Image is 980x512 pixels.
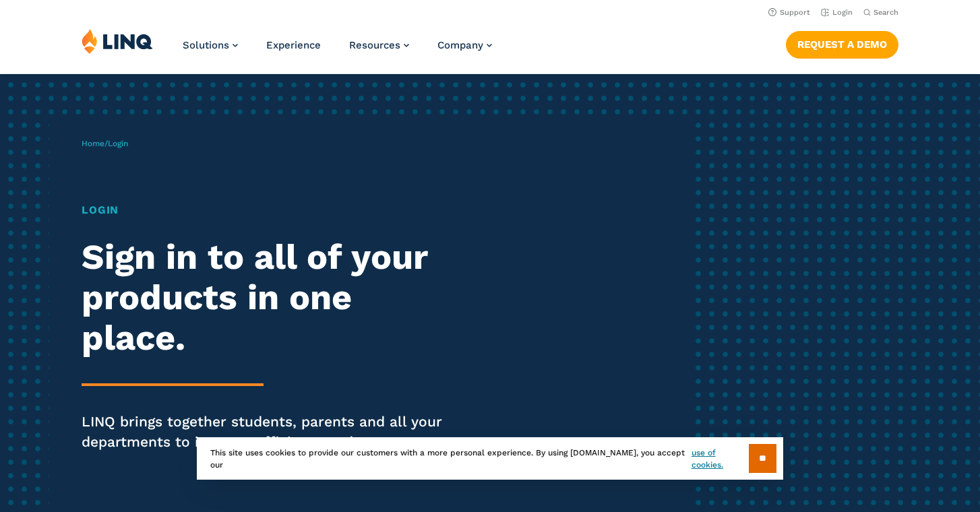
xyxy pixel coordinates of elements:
span: Search [874,8,898,17]
span: Resources [349,39,400,51]
nav: Button Navigation [786,28,898,58]
span: Solutions [183,39,229,51]
img: LINQ | K‑12 Software [82,28,153,54]
nav: Primary Navigation [183,28,492,73]
a: Login [821,8,853,17]
div: This site uses cookies to provide our customers with a more personal experience. By using [DOMAIN... [197,437,783,480]
a: Experience [266,39,321,51]
a: Request a Demo [786,31,898,58]
span: / [82,139,128,148]
span: Login [108,139,128,148]
h1: Login [82,202,459,218]
button: Open Search Bar [863,7,898,18]
p: LINQ brings together students, parents and all your departments to improve efficiency and transpa... [82,412,459,452]
a: Company [437,39,492,51]
a: use of cookies. [692,447,749,471]
h2: Sign in to all of your products in one place. [82,237,459,358]
span: Company [437,39,483,51]
a: Support [768,8,810,17]
a: Solutions [183,39,238,51]
a: Home [82,139,104,148]
a: Resources [349,39,409,51]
